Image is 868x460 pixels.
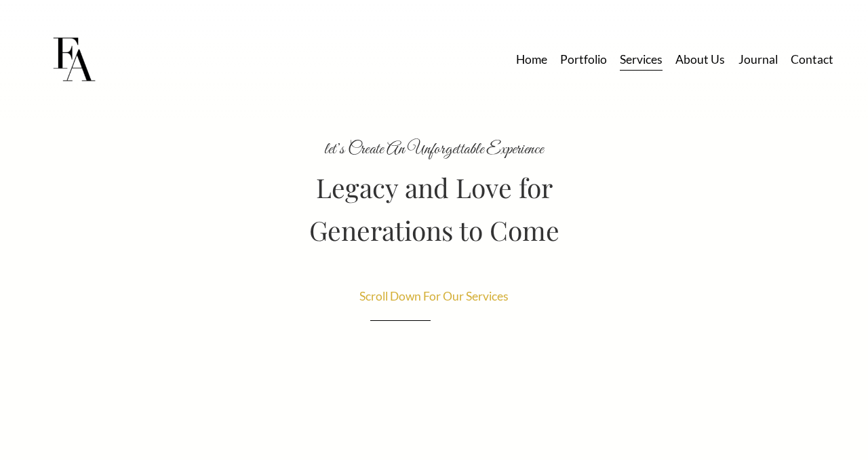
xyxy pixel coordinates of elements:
a: Services [620,48,663,72]
h2: Legacy and Love for Generations to Come [303,166,564,251]
a: Home [516,48,547,72]
a: About Us [675,48,725,72]
span: Scroll Down For Our Services [359,289,509,303]
code: let’s Create An Unforgettable Experience [324,139,543,160]
a: Portfolio [560,48,607,72]
a: Journal [738,48,778,72]
img: Frost Artistry [35,21,113,99]
a: Contact [791,48,833,72]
